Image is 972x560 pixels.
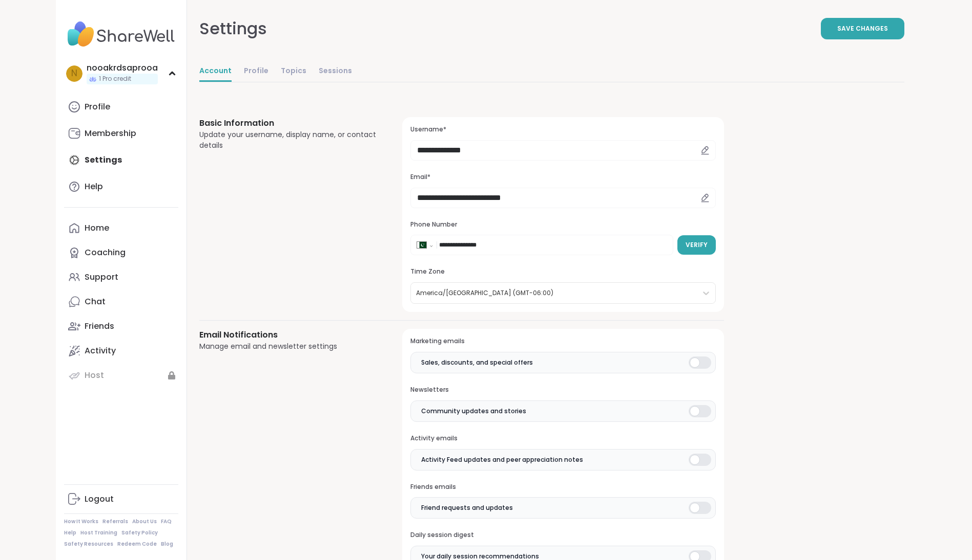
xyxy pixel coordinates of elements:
span: Community updates and stories [421,407,526,416]
span: Activity Feed updates and peer appreciation notes [421,455,583,464]
div: Manage email and newsletter settings [199,341,378,352]
a: Support [64,265,178,289]
a: Referrals [102,518,128,525]
a: Chat [64,289,178,314]
a: Redeem Code [117,541,157,548]
h3: Email Notifications [199,329,378,341]
h3: Time Zone [410,267,715,276]
a: Account [199,61,232,82]
h3: Marketing emails [410,337,715,346]
div: Profile [85,101,110,113]
div: Activity [85,345,116,356]
div: Support [85,272,118,283]
a: Coaching [64,240,178,265]
button: Save Changes [821,18,904,39]
a: Friends [64,314,178,339]
a: Topics [281,61,306,82]
a: FAQ [161,518,172,525]
div: Membership [85,128,136,139]
div: Logout [85,494,114,505]
h3: Username* [410,125,715,134]
h3: Phone Number [410,220,715,229]
span: Verify [686,240,708,250]
h3: Daily session digest [410,531,715,540]
a: Blog [161,541,173,548]
span: Sales, discounts, and special offers [421,358,533,367]
a: Help [64,174,178,199]
h3: Basic Information [199,117,378,129]
div: Settings [199,16,267,41]
div: Update your username, display name, or contact details [199,129,378,151]
span: 1 Pro credit [99,75,131,83]
div: Chat [85,296,106,307]
div: nooakrdsaprooa [87,62,158,74]
a: Logout [64,487,178,511]
h3: Friends emails [410,483,715,491]
a: Safety Resources [64,541,113,548]
button: Verify [677,235,716,255]
div: Home [85,222,109,234]
img: ShareWell Nav Logo [64,16,178,52]
h3: Email* [410,173,715,182]
a: Profile [64,95,178,119]
div: Host [85,370,104,381]
a: Home [64,216,178,240]
h3: Newsletters [410,386,715,394]
a: Activity [64,339,178,363]
span: Friend requests and updates [421,503,513,512]
a: Sessions [319,61,352,82]
h3: Activity emails [410,434,715,443]
a: Safety Policy [121,529,158,536]
a: Host Training [80,529,117,536]
span: Save Changes [837,24,888,33]
a: Help [64,529,76,536]
span: n [71,67,77,80]
div: Friends [85,321,114,332]
a: Host [64,363,178,388]
div: Coaching [85,247,126,258]
a: About Us [132,518,157,525]
a: Profile [244,61,268,82]
div: Help [85,181,103,192]
a: How It Works [64,518,98,525]
a: Membership [64,121,178,146]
